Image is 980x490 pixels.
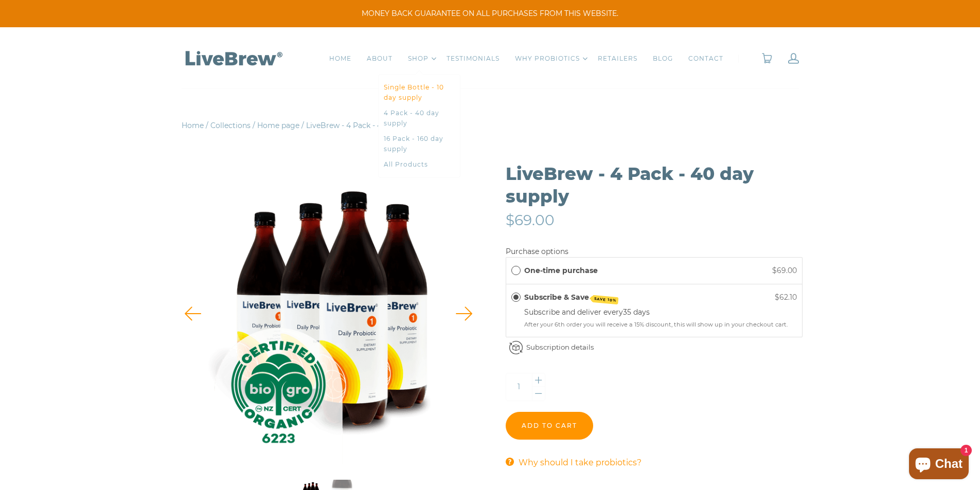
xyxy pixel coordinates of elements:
[15,8,965,19] span: MONEY BACK GUARANTEE ON ALL PURCHASES FROM THIS WEBSITE.
[772,266,797,275] span: $69.00
[177,162,480,465] img: LiveBrew - 4 Pack - 40 day supply
[206,121,208,130] span: /
[306,121,427,130] span: LiveBrew - 4 Pack - 40 day supply
[329,53,351,64] a: HOME
[506,373,532,401] input: Quantity
[384,82,455,103] a: Single Bottle - 10 day supply
[506,412,593,440] input: Add to cart
[524,320,797,330] div: After your 6th order you will receive a 15% discount, this will show up in your checkout cart.
[506,247,568,256] label: Purchase options
[301,121,304,130] span: /
[506,162,803,208] h1: LiveBrew - 4 Pack - 40 day supply
[182,121,204,130] a: Home
[524,265,598,276] label: One-time purchase
[906,448,972,482] inbox-online-store-chat: Shopify online store chat
[210,121,251,130] a: Collections
[367,53,393,64] a: ABOUT
[447,53,500,64] a: TESTIMONIALS
[653,53,673,64] a: BLOG
[182,49,284,67] img: LiveBrew
[384,159,455,170] a: All Products
[524,307,623,317] label: Subscribe and deliver every
[775,293,797,302] span: $62.10
[524,292,618,303] label: Subscribe & Save
[384,108,455,129] a: 4 Pack - 40 day supply
[519,458,642,467] span: Why should I take probiotics?
[623,307,650,317] label: 35 days
[408,53,429,64] a: SHOP
[384,134,455,154] a: 16 Pack - 160 day supply
[598,53,637,64] a: RETAILERS
[526,343,594,351] a: Subscription details
[688,53,723,64] a: CONTACT
[511,265,521,276] div: One-time purchase
[511,292,521,303] div: Subscribe & Save
[253,121,255,130] span: /
[515,53,580,64] a: WHY PROBIOTICS
[519,456,642,469] a: Why should I take probiotics?
[592,295,618,304] span: SAVE 10%
[506,211,555,229] span: $69.00
[257,121,299,130] a: Home page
